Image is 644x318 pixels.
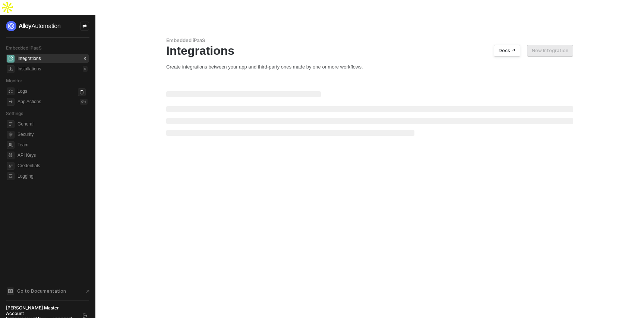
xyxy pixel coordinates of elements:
div: Docs ↗ [499,48,515,54]
span: icon-logs [7,88,15,95]
span: icon-app-actions [7,98,15,106]
div: Embedded iPaaS [166,37,573,44]
button: Docs ↗ [494,45,520,57]
span: Security [18,130,88,139]
span: security [7,131,15,139]
span: logging [7,172,15,180]
span: Go to Documentation [17,288,66,294]
div: Create integrations between your app and third-party ones made by one or more workflows. [166,64,573,70]
div: Integrations [18,55,41,62]
a: logo [6,21,89,31]
span: General [18,120,88,128]
img: logo [6,21,61,31]
div: App Actions [18,99,41,105]
span: general [7,120,15,128]
span: Embedded iPaaS [6,45,42,51]
div: Logs [18,88,27,95]
span: API Keys [18,151,88,160]
span: Team [18,140,88,149]
span: icon-swap [82,24,87,28]
div: Integrations [166,44,573,58]
div: 0 % [80,99,88,105]
span: icon-loader [78,88,86,96]
span: Monitor [6,78,22,83]
span: Logging [18,172,88,181]
div: [PERSON_NAME] Master Account [6,305,76,317]
span: Credentials [18,161,88,170]
a: Knowledge Base [6,287,89,296]
span: team [7,141,15,149]
span: credentials [7,162,15,170]
span: Settings [6,111,23,116]
div: 0 [83,66,88,72]
span: document-arrow [84,288,91,295]
span: logout [83,314,87,318]
span: integrations [7,55,15,63]
button: New Integration [527,45,573,57]
span: api-key [7,152,15,159]
div: Installations [18,66,41,72]
div: 0 [83,55,88,61]
span: installations [7,65,15,73]
span: documentation [7,287,14,295]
